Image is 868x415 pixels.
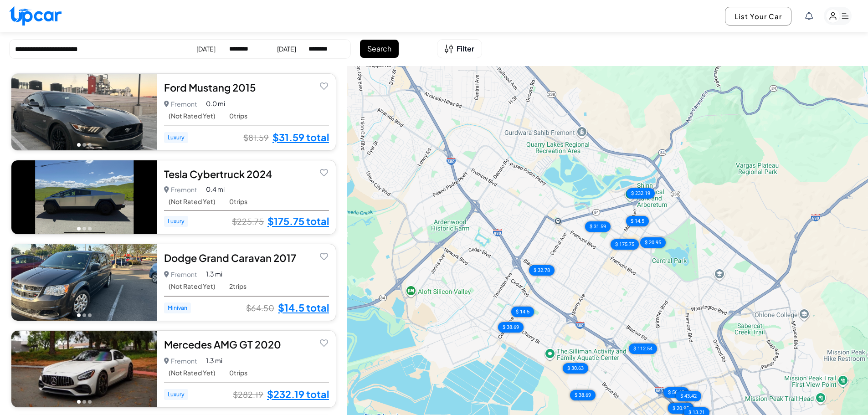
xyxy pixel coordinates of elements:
div: $ 14.5 [626,216,648,226]
div: $ 232.19 [626,188,654,199]
span: (Not Rated Yet) [169,369,216,377]
span: $225.75 [232,216,264,226]
button: Add to favorites [318,166,330,179]
div: $ 56.42 [663,387,689,398]
button: Go to photo 1 [77,313,81,317]
button: Add to favorites [318,79,330,92]
button: Go to photo 2 [82,313,86,317]
span: (Not Rated Yet) [169,198,216,205]
div: Dodge Grand Caravan 2017 [164,251,329,265]
div: [DATE] [277,44,296,53]
button: Go to photo 3 [88,313,92,317]
div: $ 175.75 [610,239,638,250]
span: Luxury [164,389,188,400]
button: Go to photo 2 [82,143,86,147]
span: 0.0 mi [206,99,225,108]
button: Go to photo 3 [88,400,92,404]
button: Search [360,40,399,58]
button: List Your Car [725,7,791,26]
p: Fremont [164,354,197,367]
button: Go to photo 1 [77,227,81,231]
div: $ 112.54 [628,343,657,354]
span: $282.19 [233,389,263,400]
span: 1.3 mi [206,356,222,365]
img: Car Image [11,331,157,407]
p: Fremont [164,268,197,281]
button: Go to photo 3 [88,227,92,231]
span: 2 trips [229,282,247,290]
span: 0.4 mi [206,184,225,194]
p: Fremont [164,97,197,110]
div: $ 30.63 [563,363,588,374]
span: Minivan [164,302,191,313]
button: Go to photo 2 [82,227,86,231]
div: $ 31.59 [585,221,611,232]
span: 0 trips [229,112,247,120]
a: $232.19 total [267,389,329,400]
span: Luxury [164,216,188,227]
div: $ 38.69 [498,322,523,333]
div: $ 20.95 [640,237,666,248]
span: $81.59 [243,133,269,143]
div: $ 32.78 [668,403,693,413]
div: [DATE] [196,44,216,53]
button: Open filters [437,39,482,58]
button: Go to photo 1 [77,400,81,404]
div: $ 20.95 [668,403,693,414]
span: 1.3 mi [206,269,222,279]
span: 0 trips [229,198,247,205]
img: Car Image [11,244,157,321]
img: Car Image [11,74,157,150]
button: Go to photo 3 [88,143,92,147]
span: Filter [457,43,474,54]
div: $ 38.69 [570,390,595,400]
span: $64.50 [246,303,274,313]
span: (Not Rated Yet) [169,112,216,120]
div: Tesla Cybertruck 2024 [164,167,329,181]
p: Fremont [164,183,197,196]
button: Go to photo 1 [77,143,81,147]
div: $ 43.42 [676,391,701,401]
span: (Not Rated Yet) [169,282,216,290]
div: Mercedes AMG GT 2020 [164,338,329,351]
button: Go to photo 2 [82,400,86,404]
a: $31.59 total [272,132,329,143]
a: $14.5 total [278,302,329,314]
img: Car Image [11,160,157,234]
div: Ford Mustang 2015 [164,81,329,94]
div: $ 32.78 [529,265,555,276]
span: Luxury [164,132,188,143]
span: 0 trips [229,369,247,377]
div: $ 14.5 [511,307,534,317]
button: Add to favorites [318,336,330,349]
button: Add to favorites [318,250,330,262]
a: $175.75 total [267,215,329,227]
img: Upcar Logo [9,6,62,26]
